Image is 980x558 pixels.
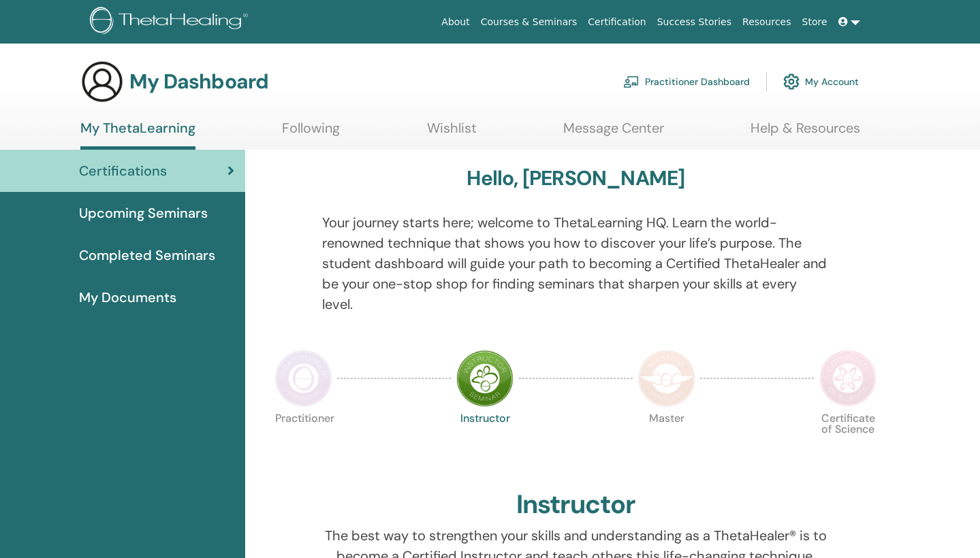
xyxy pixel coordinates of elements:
a: Store [797,10,833,35]
a: My ThetaLearning [80,120,195,150]
p: Practitioner [275,413,332,470]
span: Completed Seminars [79,245,215,265]
img: logo.png [90,7,253,37]
a: Message Center [563,120,664,146]
p: Master [638,413,695,470]
h3: Hello, [PERSON_NAME] [467,166,684,191]
img: Instructor [456,350,513,407]
img: cog.svg [783,70,800,93]
span: My Documents [79,287,176,308]
img: generic-user-icon.jpg [80,60,124,103]
img: chalkboard-teacher.svg [623,76,639,88]
a: Certification [582,10,651,35]
a: Courses & Seminars [475,10,583,35]
p: Instructor [456,413,513,470]
a: Resources [737,10,797,35]
span: Upcoming Seminars [79,203,208,223]
a: About [436,10,475,35]
a: My Account [783,67,859,97]
a: Practitioner Dashboard [623,67,750,97]
h2: Instructor [516,489,635,521]
h3: My Dashboard [129,69,268,94]
img: Master [638,350,695,407]
a: Help & Resources [750,120,860,146]
a: Following [282,120,340,146]
img: Certificate of Science [819,350,876,407]
p: Your journey starts here; welcome to ThetaLearning HQ. Learn the world-renowned technique that sh... [322,212,829,314]
a: Success Stories [652,10,737,35]
span: Certifications [79,161,167,181]
img: Practitioner [275,350,332,407]
a: Wishlist [427,120,477,146]
p: Certificate of Science [819,413,876,470]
